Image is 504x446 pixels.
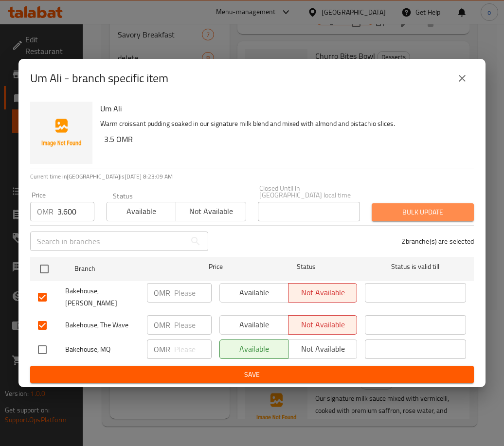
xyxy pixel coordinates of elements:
[372,203,474,221] button: Bulk update
[37,206,54,217] p: OMR
[104,132,466,146] h6: 3.5 OMR
[30,102,92,164] img: Um Ali
[154,287,170,299] p: OMR
[176,202,246,221] button: Not available
[100,118,466,130] p: Warm croissant pudding soaked in our signature milk blend and mixed with almond and pistachio sli...
[379,206,466,218] span: Bulk update
[38,369,466,381] span: Save
[110,204,172,218] span: Available
[30,71,168,86] h2: Um Ali - branch specific item
[224,318,285,332] span: Available
[30,232,186,251] input: Search in branches
[154,319,170,331] p: OMR
[74,263,176,275] span: Branch
[292,318,353,332] span: Not available
[292,285,353,300] span: Not available
[219,283,288,303] button: Available
[288,315,357,335] button: Not available
[401,236,474,246] p: 2 branche(s) are selected
[224,285,285,300] span: Available
[65,343,139,356] span: Bakehouse, MQ
[180,204,242,218] span: Not available
[174,315,212,335] input: Please enter price
[174,339,212,359] input: Please enter price
[365,261,466,273] span: Status is valid till
[65,319,139,331] span: Bakehouse, The Wave
[154,343,170,355] p: OMR
[30,366,474,384] button: Save
[106,202,176,221] button: Available
[219,315,288,335] button: Available
[288,283,357,303] button: Not available
[30,172,474,181] p: Current time in [GEOGRAPHIC_DATA] is [DATE] 8:23:09 AM
[57,202,94,221] input: Please enter price
[65,285,139,309] span: Bakehouse, [PERSON_NAME]
[174,283,212,303] input: Please enter price
[183,261,248,273] span: Price
[100,102,466,115] h6: Um Ali
[256,261,357,273] span: Status
[450,67,474,90] button: close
